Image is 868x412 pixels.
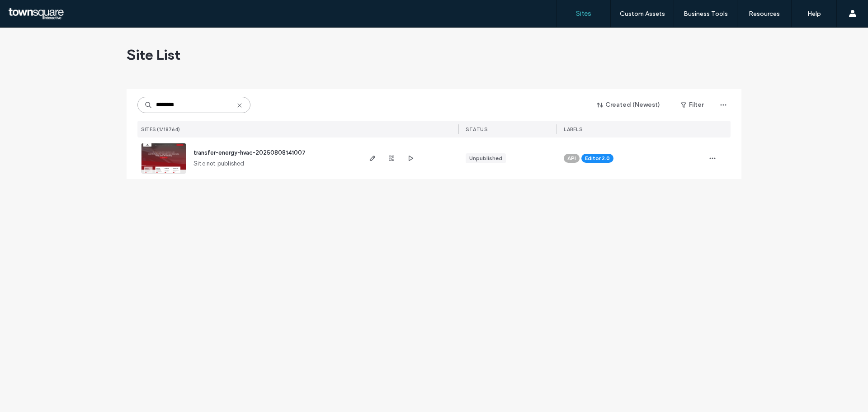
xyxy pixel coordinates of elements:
span: SITES (1/18764) [141,126,180,133]
label: Sites [576,9,591,18]
span: Site List [127,46,180,64]
span: STATUS [466,126,487,133]
span: LABELS [564,126,582,133]
button: Created (Newest) [589,98,668,112]
label: Help [807,10,821,18]
span: API [567,154,576,162]
label: Resources [749,10,780,18]
span: Help [20,6,39,14]
label: Custom Assets [620,10,665,18]
a: transfer-energy-hvac-20250808141007 [193,149,306,156]
div: Unpublished [469,154,502,162]
label: Business Tools [684,10,728,18]
span: Site not published [193,159,245,168]
button: Filter [672,98,712,112]
span: Editor 2.0 [585,154,610,162]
